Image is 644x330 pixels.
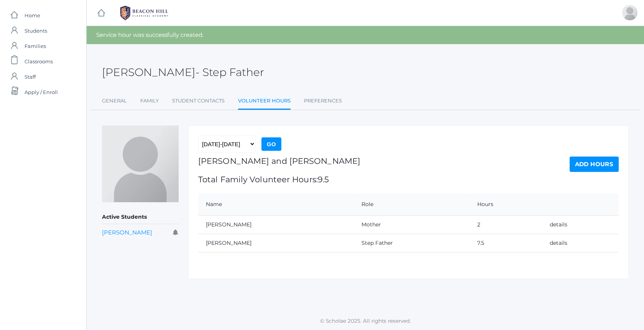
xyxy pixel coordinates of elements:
a: details [550,221,567,228]
a: Add Hours [570,157,619,172]
td: Mother [354,215,470,234]
span: Staff [25,69,36,84]
a: General [102,93,127,109]
a: [PERSON_NAME] [102,229,152,236]
div: Derrick Marzano [622,5,637,20]
span: - Step Father [195,66,264,79]
h1: [PERSON_NAME] and [PERSON_NAME] [198,157,360,165]
span: Classrooms [25,54,53,69]
a: details [550,239,567,246]
td: 2 [470,215,542,234]
span: Students [25,23,47,38]
span: Families [25,38,46,54]
i: Receives communications for this student [173,229,179,235]
th: Role [354,193,470,216]
img: BHCALogos-05-308ed15e86a5a0abce9b8dd61676a3503ac9727e845dece92d48e8588c001991.png [115,3,173,23]
input: Go [261,137,281,151]
h2: [PERSON_NAME] [102,66,264,78]
a: Volunteer Hours [238,93,291,110]
h5: Active Students [102,211,179,224]
td: Step Father [354,234,470,252]
p: © Scholae 2025. All rights reserved. [87,317,644,325]
span: 9.5 [318,175,329,184]
a: Family [140,93,159,109]
th: Hours [470,193,542,216]
h1: Total Family Volunteer Hours: [198,175,360,184]
a: Preferences [304,93,342,109]
a: Student Contacts [172,93,225,109]
td: [PERSON_NAME] [198,234,354,252]
img: Derrick Marzano [102,125,179,202]
td: [PERSON_NAME] [198,215,354,234]
span: Home [25,8,40,23]
span: Apply / Enroll [25,84,58,100]
div: Service hour was successfully created. [87,26,644,44]
td: 7.5 [470,234,542,252]
th: Name [198,193,354,216]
